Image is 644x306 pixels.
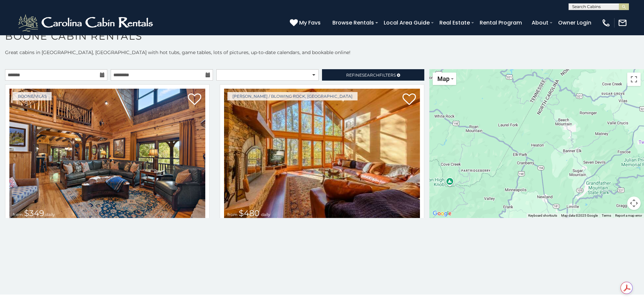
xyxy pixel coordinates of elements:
span: daily [261,212,270,217]
span: Map [437,75,449,82]
img: Antler Ridge [224,89,420,220]
img: Diamond Creek Lodge [9,89,205,220]
span: $480 [239,208,260,218]
a: Antler Ridge from $480 daily [224,89,420,220]
button: Keyboard shortcuts [528,213,557,218]
a: RefineSearchFilters [322,69,424,81]
span: Search [362,73,379,78]
a: Add to favorites [402,93,416,107]
span: from [227,212,237,217]
a: Open this area in Google Maps (opens a new window) [431,209,453,218]
a: About [528,17,552,29]
img: mail-regular-white.png [618,18,627,28]
a: Real Estate [436,17,473,29]
button: Change map style [433,73,456,85]
a: Add to favorites [188,93,201,107]
span: daily [46,212,55,217]
button: Toggle fullscreen view [627,73,641,86]
a: Browse Rentals [329,17,377,29]
img: White-1-2.png [17,13,156,33]
span: from [13,212,23,217]
a: Report a map error [615,214,642,217]
span: My Favs [299,18,321,27]
img: phone-regular-white.png [601,18,611,28]
a: Local Area Guide [380,17,433,29]
span: Map data ©2025 Google [561,214,598,217]
a: [PERSON_NAME] / Blowing Rock, [GEOGRAPHIC_DATA] [227,92,358,100]
span: Refine Filters [346,73,396,78]
span: $349 [24,208,44,218]
img: Google [431,209,453,218]
a: Boone/Vilas [13,92,52,100]
button: Map camera controls [627,196,641,210]
a: Owner Login [555,17,595,29]
a: Rental Program [476,17,525,29]
a: Diamond Creek Lodge from $349 daily [9,89,205,220]
a: Terms [602,214,611,217]
a: My Favs [290,18,322,27]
